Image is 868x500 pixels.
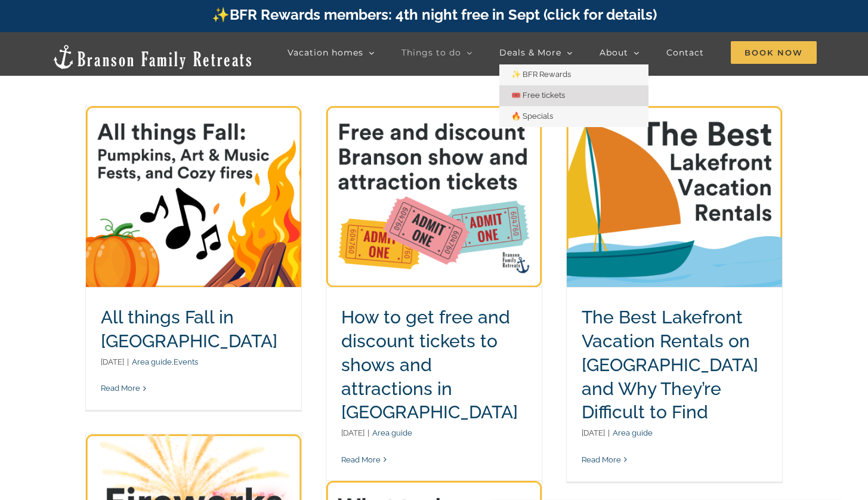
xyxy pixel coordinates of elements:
span: [DATE] [341,428,365,437]
span: [DATE] [101,357,124,366]
a: 🎟️ Free tickets [499,85,648,106]
span: 🔥 Specials [511,112,553,121]
a: The Best Lakefront Vacation Rentals on [GEOGRAPHIC_DATA] and Why They’re Difficult to Find [582,307,758,423]
a: Events [174,357,198,366]
a: More on The Best Lakefront Vacation Rentals on Table Rock Lake and Why They’re Difficult to Find [582,455,621,464]
nav: Main Menu [288,41,817,64]
a: How to get free and discount tickets to shows and attractions in [GEOGRAPHIC_DATA] [341,307,518,423]
a: ✨BFR Rewards members: 4th night free in Sept (click for details) [212,6,657,23]
a: Things to do [401,41,472,64]
a: 🔥 Specials [499,106,648,127]
span: | [365,428,372,437]
a: ✨ BFR Rewards [499,64,648,85]
p: , [101,356,286,368]
span: 🎟️ Free tickets [511,91,565,100]
span: | [605,428,613,437]
span: Book Now [731,41,817,64]
span: About [600,48,628,57]
a: About [600,41,640,64]
a: More on How to get free and discount tickets to shows and attractions in Branson [341,455,381,464]
a: Area guide [372,428,412,437]
span: [DATE] [582,428,605,437]
span: | [124,357,132,366]
a: Vacation homes [288,41,375,64]
a: Area guide [132,357,172,366]
span: Things to do [401,48,461,57]
a: More on All things Fall in Branson [101,384,140,393]
a: Contact [666,41,704,64]
a: Area guide [613,428,653,437]
span: ✨ BFR Rewards [511,70,571,79]
a: Book Now [731,41,817,64]
a: Deals & More [499,41,573,64]
a: All things Fall in [GEOGRAPHIC_DATA] [101,307,277,351]
span: Contact [666,48,704,57]
span: Deals & More [499,48,561,57]
img: Branson Family Retreats Logo [51,44,254,70]
span: Vacation homes [288,48,363,57]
